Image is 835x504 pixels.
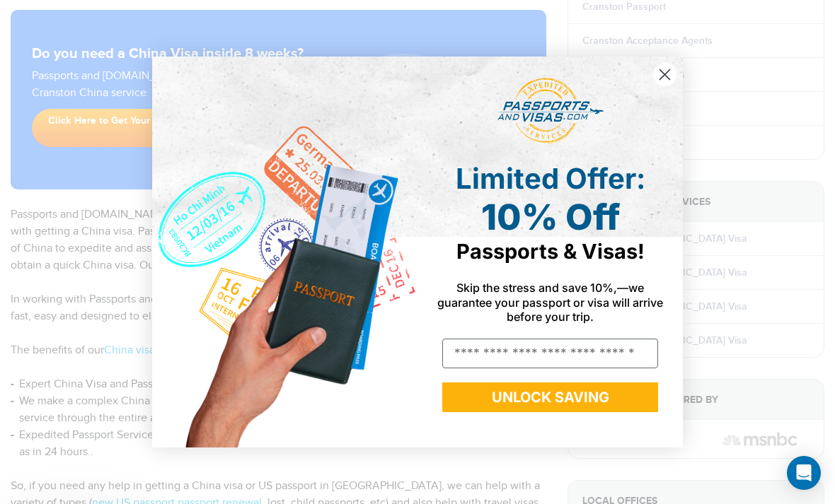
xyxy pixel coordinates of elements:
span: Passports & Visas! [456,239,645,264]
span: 10% Off [481,196,620,238]
img: passports and visas [497,78,604,144]
button: UNLOCK SAVING [442,382,658,412]
div: Open Intercom Messenger [787,456,821,490]
button: Close dialog [652,62,677,87]
span: Limited Offer: [456,161,645,196]
img: de9cda0d-0715-46ca-9a25-073762a91ba7.png [152,57,417,447]
span: Skip the stress and save 10%,—we guarantee your passport or visa will arrive before your trip. [437,281,663,323]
